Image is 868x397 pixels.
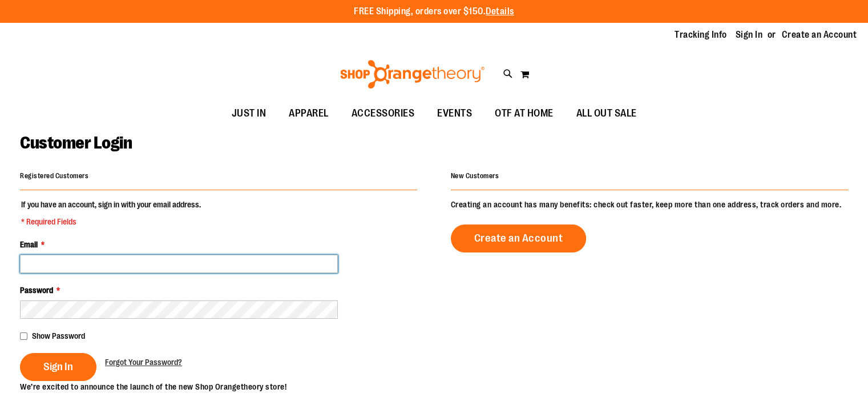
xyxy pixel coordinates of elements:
strong: Registered Customers [20,172,88,180]
span: * Required Fields [21,216,201,227]
a: Create an Account [782,29,857,41]
a: Details [486,6,514,17]
span: Email [20,240,38,249]
span: JUST IN [232,101,267,126]
a: Forgot Your Password? [105,356,182,368]
span: OTF AT HOME [495,101,554,126]
img: npw-badge-icon-locked.svg [318,304,328,314]
p: Creating an account has many benefits: check out faster, keep more than one address, track orders... [451,199,848,210]
span: APPAREL [289,101,329,126]
span: Forgot Your Password? [105,358,182,367]
span: ACCESSORIES [352,101,415,126]
span: Customer Login [20,133,132,153]
strong: New Customers [451,172,499,180]
span: ALL OUT SALE [576,101,637,126]
img: Shop Orangetheory [338,60,486,89]
span: Sign In [43,360,73,373]
span: Show Password [32,331,85,340]
a: Tracking Info [675,29,727,41]
span: EVENTS [437,101,472,126]
a: Create an Account [451,224,587,252]
p: We’re excited to announce the launch of the new Shop Orangetheory store! [20,381,434,392]
img: npw-badge-icon-locked.svg [318,259,328,268]
span: Create an Account [474,232,563,244]
p: FREE Shipping, orders over $150. [354,5,514,18]
a: Sign In [736,29,763,41]
legend: If you have an account, sign in with your email address. [20,199,202,227]
button: Sign In [20,353,96,381]
span: Password [20,286,53,295]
